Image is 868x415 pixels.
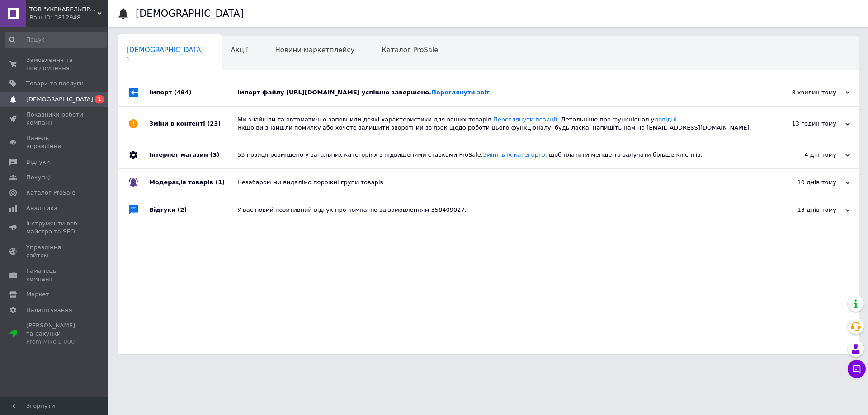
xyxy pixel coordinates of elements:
span: [DEMOGRAPHIC_DATA] [127,46,204,54]
div: Зміни в контенті [149,107,237,141]
a: довідці [654,116,677,123]
span: (2) [178,206,187,213]
span: [DEMOGRAPHIC_DATA] [26,95,93,103]
span: Показники роботи компанії [26,111,84,127]
span: Новини маркетплейсу [275,46,354,54]
span: (494) [174,89,192,96]
span: Інструменти веб-майстра та SEO [26,219,84,236]
span: Аналітика [26,204,57,212]
span: Каталог ProSale [382,46,438,54]
span: Каталог ProSale [26,189,75,197]
h1: [DEMOGRAPHIC_DATA] [136,8,244,19]
div: 8 хвилин тому [759,89,850,97]
span: Налаштування [26,306,72,314]
div: 13 годин тому [759,120,850,128]
span: 1 [127,56,204,63]
div: Ми знайшли та автоматично заповнили деякі характеристики для ваших товарів. . Детальніше про функ... [237,116,759,132]
div: У вас новий позитивний відгук про компанію за замовленням 358409027. [237,206,759,214]
button: Чат з покупцем [848,360,866,378]
div: Інтернет магазин [149,141,237,168]
div: 13 днів тому [759,206,850,214]
a: Переглянути позиції [493,116,557,123]
span: (3) [210,151,219,158]
a: Змініть їх категорію [483,151,545,158]
div: 10 днів тому [759,178,850,187]
span: Маркет [26,290,49,298]
span: (1) [215,179,225,186]
div: Prom мікс 1 000 [26,338,84,346]
span: Панель управління [26,134,84,150]
span: Покупці [26,173,51,182]
div: Відгуки [149,196,237,224]
div: Імпорт файлу [URL][DOMAIN_NAME] успішно завершено. [237,89,759,97]
span: Гаманець компанії [26,267,84,283]
span: [PERSON_NAME] та рахунки [26,322,84,346]
span: Товари та послуги [26,79,84,88]
div: 4 дні тому [759,151,850,159]
span: 1 [95,95,104,103]
div: Незабаром ми видалімо порожні групи товарів [237,178,759,187]
a: Переглянути звіт [431,89,490,96]
span: Відгуки [26,158,50,166]
input: Пошук [5,32,107,48]
span: Акції [231,46,248,54]
span: Замовлення та повідомлення [26,56,84,72]
div: Імпорт [149,79,237,106]
span: Управління сайтом [26,243,84,260]
div: Модерація товарів [149,169,237,196]
span: ТОВ "УКРКАБЕЛЬПРОЕКТ" [29,5,97,14]
div: Ваш ID: 3812948 [29,14,108,22]
div: 53 позиції розміщено у загальних категоріях з підвищеними ставками ProSale. , щоб платити менше т... [237,151,759,159]
span: (23) [207,120,221,127]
